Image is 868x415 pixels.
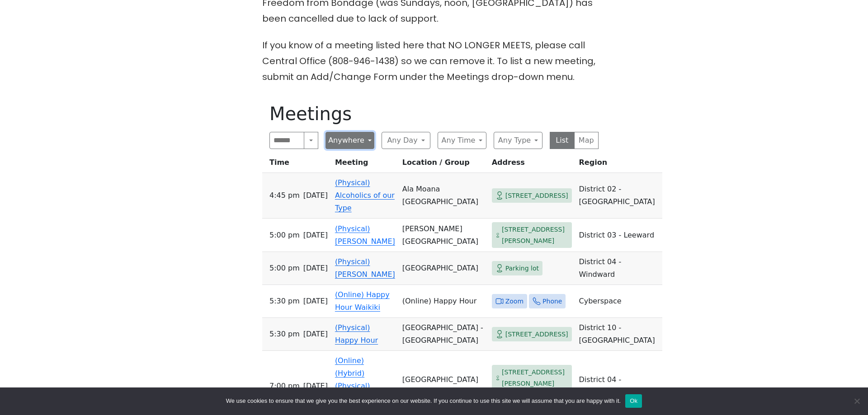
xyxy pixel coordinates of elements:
td: Cyberspace [576,285,662,318]
td: [GEOGRAPHIC_DATA] [399,252,488,285]
span: [DATE] [303,262,328,275]
button: Any Type [494,132,542,149]
span: [DATE] [303,189,328,202]
span: [STREET_ADDRESS][PERSON_NAME] [502,367,568,389]
a: (Online) Happy Hour Waikiki [335,290,390,312]
span: [STREET_ADDRESS][PERSON_NAME] [502,224,568,246]
span: [STREET_ADDRESS] [505,190,568,201]
th: Address [488,156,576,173]
span: We use cookies to ensure that we give you the best experience on our website. If you continue to ... [226,396,621,406]
td: (Online) Happy Hour [399,285,488,318]
span: [DATE] [303,229,328,242]
td: Ala Moana [GEOGRAPHIC_DATA] [399,173,488,219]
span: [DATE] [303,380,328,392]
td: District 04 - Windward [576,252,662,285]
button: Any Day [382,132,430,149]
h1: Meetings [269,103,599,125]
td: [GEOGRAPHIC_DATA] - [GEOGRAPHIC_DATA] [399,318,488,351]
button: Map [574,132,599,149]
span: 5:30 PM [269,328,300,340]
input: Search [269,132,304,149]
button: Any Time [438,132,486,149]
button: Ok [625,394,642,408]
span: Phone [542,296,562,307]
th: Time [262,156,331,173]
a: (Physical) [PERSON_NAME] [335,257,395,279]
td: District 02 - [GEOGRAPHIC_DATA] [576,173,662,219]
span: No [852,396,861,406]
th: Region [576,156,662,173]
td: [PERSON_NAME][GEOGRAPHIC_DATA] [399,219,488,252]
span: 7:00 PM [269,380,300,392]
th: Location / Group [399,156,488,173]
span: 5:30 PM [269,295,300,308]
td: District 03 - Leeward [576,219,662,252]
span: [DATE] [303,295,328,308]
button: Search [304,132,318,149]
a: (Physical) Alcoholics of our Type [335,178,395,212]
span: [STREET_ADDRESS] [505,329,568,340]
a: (Physical) [PERSON_NAME] [335,224,395,246]
td: District 10 - [GEOGRAPHIC_DATA] [576,318,662,351]
span: 4:45 PM [269,189,300,202]
th: Meeting [331,156,399,173]
span: Zoom [505,296,524,307]
span: 5:00 PM [269,229,300,242]
span: Parking lot [505,263,539,274]
button: List [550,132,575,149]
p: If you know of a meeting listed here that NO LONGER MEETS, please call Central Office (808-946-14... [262,37,606,85]
span: 5:00 PM [269,262,300,275]
a: (Physical) Happy Hour [335,323,378,345]
button: Anywhere [325,132,374,149]
span: [DATE] [303,328,328,340]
